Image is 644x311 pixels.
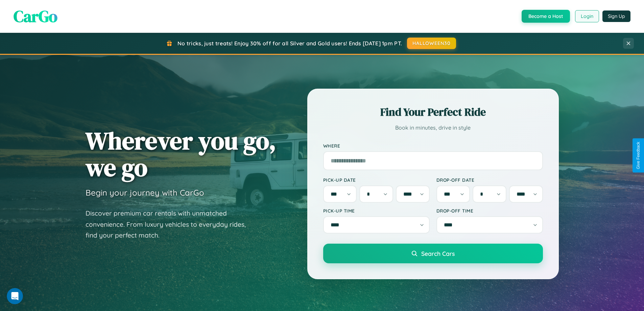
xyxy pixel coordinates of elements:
[7,288,23,304] iframe: Intercom live chat
[636,142,641,169] div: Give Feedback
[575,10,599,22] button: Login
[323,208,430,214] label: Pick-up Time
[323,105,543,119] h2: Find Your Perfect Ride
[86,127,276,181] h1: Wherever you go, we go
[436,177,543,183] label: Drop-off Date
[407,38,456,49] button: HALLOWEEN30
[86,187,204,198] h3: Begin your journey with CarGo
[323,143,543,149] label: Where
[522,10,570,23] button: Become a Host
[421,250,455,257] span: Search Cars
[86,208,255,241] p: Discover premium car rentals with unmatched convenience. From luxury vehicles to everyday rides, ...
[177,40,402,47] span: No tricks, just treats! Enjoy 30% off for all Silver and Gold users! Ends [DATE] 1pm PT.
[602,10,630,22] button: Sign Up
[323,244,543,263] button: Search Cars
[436,208,543,214] label: Drop-off Time
[323,123,543,133] p: Book in minutes, drive in style
[14,5,57,27] span: CarGo
[323,177,430,183] label: Pick-up Date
